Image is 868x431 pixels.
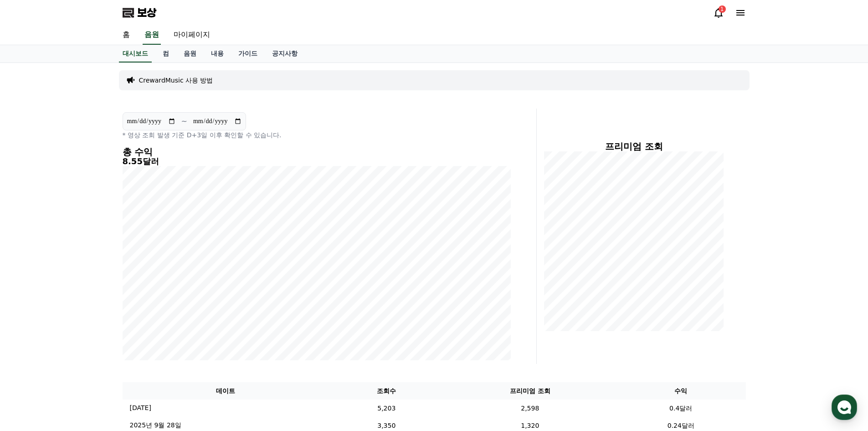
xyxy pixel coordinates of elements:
[83,303,94,311] span: 대화
[60,289,118,312] a: 대화
[144,30,159,39] font: 음원
[115,26,137,45] a: 홈
[118,289,175,312] a: 설정
[166,26,217,45] a: 마이페이지
[211,50,224,57] font: 내용
[669,404,692,411] font: 0.4달러
[155,45,176,62] a: 컴
[123,50,148,57] font: 대시보드
[184,50,196,57] font: 음원
[231,45,265,62] a: 가이드
[141,303,152,310] span: 설정
[377,421,395,429] font: 3,350
[3,289,60,312] a: 홈
[163,50,169,57] font: 컴
[713,7,724,18] a: 1
[137,6,156,19] font: 보상
[605,141,663,152] font: 프리미엄 조회
[377,387,396,395] font: 조회수
[123,156,159,166] font: 8.55달러
[29,303,34,310] span: 홈
[216,387,235,395] font: 데이트
[174,30,210,39] font: 마이페이지
[123,146,153,157] font: 총 수익
[123,5,156,20] a: 보상
[668,421,694,429] font: 0.24달러
[521,421,539,429] font: 1,320
[130,404,151,411] font: [DATE]
[720,6,724,12] font: 1
[204,45,231,62] a: 내용
[176,45,204,62] a: 음원
[238,50,257,57] font: 가이드
[139,76,213,85] a: CrewardMusic 사용 방법
[181,117,187,125] font: ~
[265,45,305,62] a: 공지사항
[123,30,130,39] font: 홈
[143,26,161,45] a: 음원
[139,77,213,84] font: CrewardMusic 사용 방법
[272,50,298,57] font: 공지사항
[123,131,282,139] font: * 영상 조회 발생 기준 D+3일 이후 확인할 수 있습니다.
[510,387,550,395] font: 프리미엄 조회
[674,387,687,395] font: 수익
[119,45,152,62] a: 대시보드
[521,404,539,411] font: 2,598
[377,404,395,411] font: 5,203
[130,421,181,429] font: 2025년 9월 28일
